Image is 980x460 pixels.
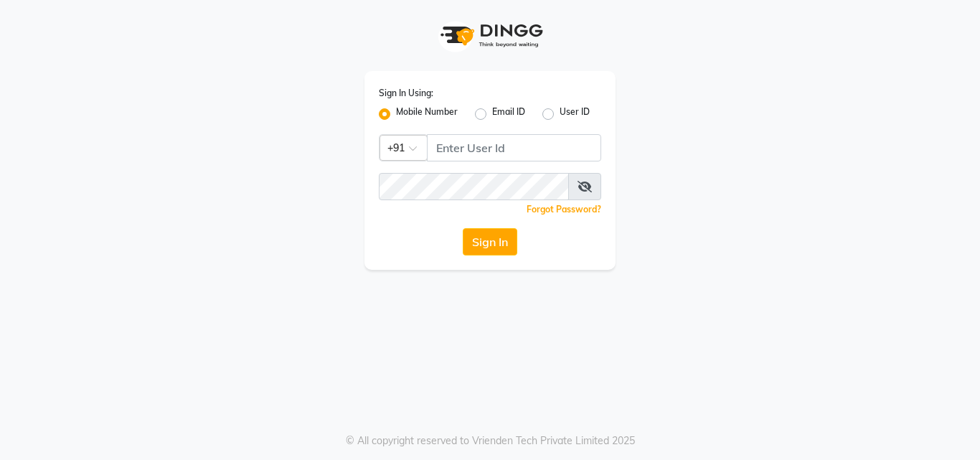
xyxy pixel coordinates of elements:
label: User ID [560,105,590,123]
label: Email ID [492,105,525,123]
label: Sign In Using: [379,87,433,100]
a: Forgot Password? [527,204,601,215]
input: Username [427,134,601,161]
button: Sign In [463,228,517,255]
label: Mobile Number [396,105,458,123]
img: logo1.svg [433,14,547,57]
input: Username [379,173,569,200]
